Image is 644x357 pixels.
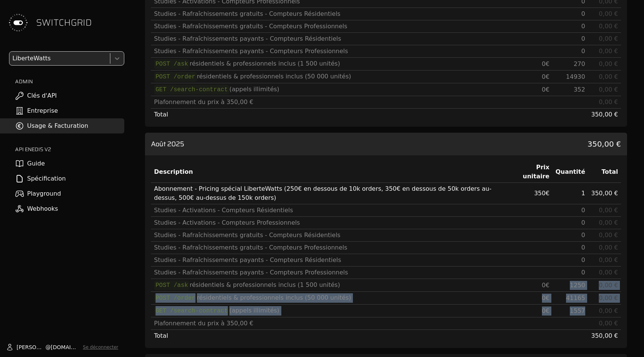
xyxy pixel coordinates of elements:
[542,294,549,302] span: 0 €
[154,72,197,82] code: POST /order
[154,332,168,339] span: Total
[154,34,505,43] div: Studies - Rafraîchissements payants - Compteurs Résidentiels
[599,60,618,67] span: 0,00 €
[570,282,585,289] span: 1250
[154,218,505,227] div: Studies - Activations - Compteurs Professionnels
[154,9,505,18] div: Studies - Rafraîchissements gratuits - Compteurs Résidentiels
[154,293,505,303] div: résidentiels & professionnels inclus (50 000 unités)
[154,184,505,202] div: Abonnement - Pricing spécial LiberteWatts (250€ en dessous de 10k orders, 350€ en dessous de 50k ...
[581,35,585,42] span: 0
[591,190,618,197] span: 350,00 €
[591,111,618,118] span: 350,00 €
[15,146,124,153] h2: API ENEDIS v2
[46,343,51,351] span: @
[154,243,505,252] div: Studies - Rafraîchissements gratuits - Compteurs Professionnels
[581,219,585,226] span: 0
[154,167,505,176] div: Description
[534,190,549,197] span: 350 €
[599,320,618,327] span: 0,00 €
[581,256,585,264] span: 0
[154,72,505,81] div: résidentiels & professionnels inclus (50 000 unités)
[154,85,505,94] div: (appels illimités)
[599,86,618,93] span: 0,00 €
[588,139,621,149] span: 350,00 €
[599,244,618,251] span: 0,00 €
[581,10,585,17] span: 0
[599,98,618,106] span: 0,00 €
[154,319,505,328] div: Plafonnement du prix à 350,00 €
[154,280,505,290] div: résidentiels & professionnels inclus (1 500 unités)
[542,60,549,67] span: 0 €
[599,256,618,264] span: 0,00 €
[154,85,229,95] code: GET /search-contract
[591,167,618,176] div: Total
[599,207,618,214] span: 0,00 €
[591,332,618,339] span: 350,00 €
[574,60,585,67] span: 270
[511,163,549,181] div: Prix unitaire
[599,10,618,17] span: 0,00 €
[566,294,585,302] span: 41165
[154,231,505,240] div: Studies - Rafraîchissements gratuits - Compteurs Résidentiels
[154,59,189,69] code: POST /ask
[17,343,46,351] span: [PERSON_NAME]
[599,282,618,289] span: 0,00 €
[581,231,585,239] span: 0
[599,269,618,276] span: 0,00 €
[581,269,585,276] span: 0
[154,206,505,215] div: Studies - Activations - Compteurs Résidentiels
[581,47,585,55] span: 0
[154,280,189,290] code: POST /ask
[599,231,618,239] span: 0,00 €
[154,293,197,303] code: POST /order
[570,307,585,314] span: 1557
[542,282,549,289] span: 0 €
[154,306,229,316] code: GET /search-contract
[574,86,585,93] span: 352
[581,23,585,30] span: 0
[555,167,585,176] div: Quantité
[83,344,118,350] button: Se déconnecter
[599,294,618,302] span: 0,00 €
[15,78,124,85] h2: ADMIN
[599,35,618,42] span: 0,00 €
[151,139,184,149] h3: Août 2025
[154,47,505,56] div: Studies - Rafraîchissements payants - Compteurs Professionnels
[542,86,549,93] span: 0 €
[154,59,505,69] div: résidentiels & professionnels inclus (1 500 unités)
[566,73,585,80] span: 14930
[154,98,505,107] div: Plafonnement du prix à 350,00 €
[581,207,585,214] span: 0
[581,190,585,197] span: 1
[154,268,505,277] div: Studies - Rafraîchissements payants - Compteurs Professionnels
[154,306,505,316] div: (appels illimités)
[154,22,505,31] div: Studies - Rafraîchissements gratuits - Compteurs Professionnels
[154,111,168,118] span: Total
[599,219,618,226] span: 0,00 €
[51,343,80,351] span: [DOMAIN_NAME]
[599,23,618,30] span: 0,00 €
[154,256,505,265] div: Studies - Rafraîchissements payants - Compteurs Résidentiels
[599,307,618,314] span: 0,00 €
[599,47,618,55] span: 0,00 €
[36,17,92,29] span: SWITCHGRID
[599,73,618,80] span: 0,00 €
[542,307,549,314] span: 0 €
[581,244,585,251] span: 0
[542,73,549,80] span: 0 €
[6,11,30,35] img: Switchgrid Logo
